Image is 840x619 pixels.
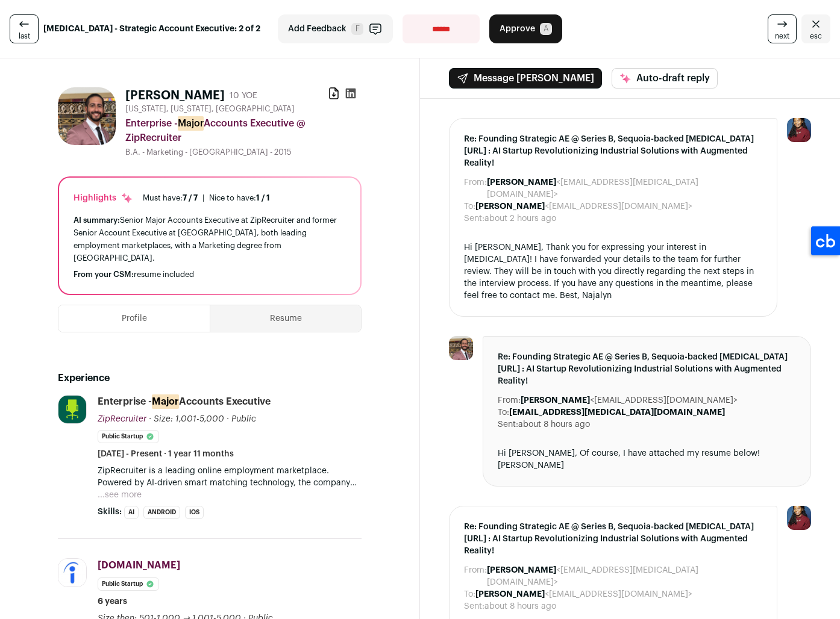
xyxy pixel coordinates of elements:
span: Public [231,415,256,423]
dd: <[EMAIL_ADDRESS][DOMAIN_NAME]> [521,394,738,406]
li: iOS [185,506,204,519]
dd: <[EMAIL_ADDRESS][MEDICAL_DATA][DOMAIN_NAME]> [487,176,762,201]
img: 10010497-medium_jpg [787,118,811,142]
li: Public Startup [98,430,159,443]
span: last [19,31,30,41]
span: Re: Founding Strategic AE @ Series B, Sequoia-backed [MEDICAL_DATA][URL] : AI Startup Revolutioni... [464,521,762,557]
b: [PERSON_NAME] [487,178,556,187]
span: Approve [500,23,535,35]
dt: From: [464,176,487,201]
dd: about 2 hours ago [484,213,556,225]
dt: Sent: [498,418,518,431]
mark: Major [152,394,179,409]
dt: Sent: [464,213,484,225]
span: esc [810,31,822,41]
button: Message [PERSON_NAME] [449,68,602,89]
h1: [PERSON_NAME] [125,87,225,104]
div: Highlights [74,192,133,204]
div: 10 YOE [230,90,257,102]
a: next [768,14,797,43]
dt: To: [498,406,509,418]
span: [DOMAIN_NAME] [98,561,180,570]
button: Auto-draft reply [612,68,718,89]
b: [EMAIL_ADDRESS][MEDICAL_DATA][DOMAIN_NAME] [509,408,725,417]
li: Public Startup [98,577,159,591]
h2: Experience [58,371,362,385]
div: Enterprise - Accounts Executive @ ZipRecruiter [125,116,362,145]
div: Hi [PERSON_NAME], Of course, I have attached my resume below! [PERSON_NAME] [498,447,796,471]
dt: To: [464,201,475,213]
ul: | [143,193,270,203]
button: Approve A [489,14,562,43]
span: 6 years [98,596,127,608]
img: 080d0b9062162cb6857317cdd39678c55101c47634348d838b00bf0ce4bee211.jpg [58,559,86,586]
div: B.A. - Marketing - [GEOGRAPHIC_DATA] - 2015 [125,148,362,157]
dd: <[EMAIL_ADDRESS][MEDICAL_DATA][DOMAIN_NAME]> [487,564,762,588]
span: · Size: 1,001-5,000 [149,415,224,423]
span: Skills: [98,506,122,518]
span: A [540,23,552,35]
dt: From: [464,564,487,588]
b: [PERSON_NAME] [475,202,545,211]
li: Android [143,506,180,519]
div: Hi [PERSON_NAME], Thank you for expressing your interest in [MEDICAL_DATA]! I have forwarded your... [464,241,762,302]
a: Close [801,14,830,43]
b: [PERSON_NAME] [521,396,590,405]
span: Re: Founding Strategic AE @ Series B, Sequoia-backed [MEDICAL_DATA][URL] : AI Startup Revolutioni... [464,133,762,169]
span: F [351,23,363,35]
div: Enterprise - Accounts Executive [98,395,271,408]
strong: [MEDICAL_DATA] - Strategic Account Executive: 2 of 2 [43,23,260,35]
span: Re: Founding Strategic AE @ Series B, Sequoia-backed [MEDICAL_DATA][URL] : AI Startup Revolutioni... [498,351,796,387]
span: 1 / 1 [256,194,270,202]
span: [DATE] - Present · 1 year 11 months [98,448,234,460]
span: · [227,413,229,425]
span: next [775,31,789,41]
mark: Major [178,116,204,131]
dd: about 8 hours ago [518,418,590,431]
div: Nice to have: [209,193,270,203]
dt: To: [464,588,475,600]
button: ...see more [98,489,142,501]
b: [PERSON_NAME] [487,566,556,574]
span: 7 / 7 [183,194,198,202]
img: 677903920e57b03da57c8c4fc3c785a1632bfd39c922e846f57802a1ae44da6c.jpg [449,336,473,360]
dd: <[EMAIL_ADDRESS][DOMAIN_NAME]> [475,201,692,213]
div: resume included [74,270,346,279]
div: Must have: [143,193,198,203]
div: Senior Major Accounts Executive at ZipRecruiter and former Senior Account Executive at [GEOGRAPHI... [74,214,346,265]
li: AI [124,506,139,519]
span: From your CSM: [74,270,134,278]
dt: From: [498,394,521,406]
span: AI summary: [74,216,120,224]
dd: about 8 hours ago [484,600,556,612]
button: Add Feedback F [278,14,393,43]
dd: <[EMAIL_ADDRESS][DOMAIN_NAME]> [475,588,692,600]
p: ZipRecruiter is a leading online employment marketplace. Powered by AI-driven smart matching tech... [98,465,362,489]
span: Add Feedback [288,23,346,35]
button: Resume [210,305,361,332]
img: 10010497-medium_jpg [787,506,811,530]
b: [PERSON_NAME] [475,590,545,599]
dt: Sent: [464,600,484,612]
a: last [10,14,39,43]
img: 677903920e57b03da57c8c4fc3c785a1632bfd39c922e846f57802a1ae44da6c.jpg [58,87,116,145]
span: [US_STATE], [US_STATE], [GEOGRAPHIC_DATA] [125,104,295,114]
span: ZipRecruiter [98,415,146,423]
button: Profile [58,305,210,332]
img: 1758a1f54f8f862ccf46a9b91837acf4544a7e1895d14bbe220bc0b118cae978.jpg [58,396,86,423]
